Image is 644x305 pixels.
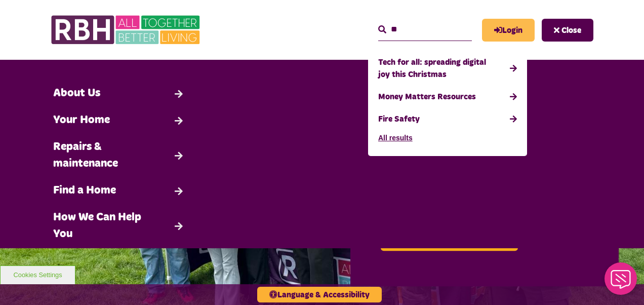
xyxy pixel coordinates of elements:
[598,259,644,305] iframe: Netcall Web Assistant for live chat
[542,19,593,42] button: Navigation
[48,80,190,107] a: About Us
[51,10,203,50] img: RBH
[48,248,190,275] a: Get Involved
[48,134,190,177] a: Repairs & maintenance
[48,204,190,248] a: How We Can Help You
[257,287,382,302] button: Language & Accessibility
[378,86,517,108] a: Money Matters Resources
[378,130,413,146] button: All results
[48,107,190,134] a: Your Home
[482,19,535,42] a: MyRBH
[378,51,517,86] a: Tech for all: spreading digital joy this Christmas
[561,26,581,34] span: Close
[48,177,190,204] a: Find a Home
[378,108,517,130] a: Fire Safety
[378,19,472,41] input: Search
